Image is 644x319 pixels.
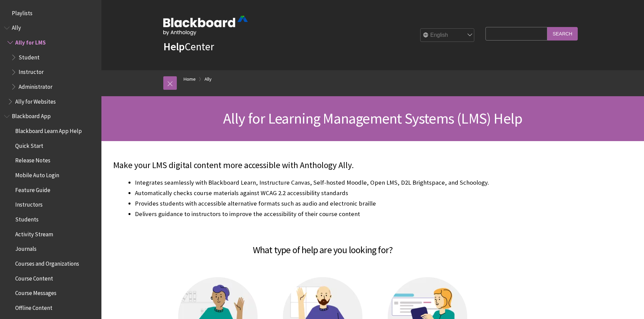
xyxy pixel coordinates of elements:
[15,302,52,311] span: Offline Content
[4,22,97,107] nav: Book outline for Anthology Ally Help
[163,40,214,53] a: HelpCenter
[113,159,532,171] p: Make your LMS digital content more accessible with Anthology Ally.
[15,199,43,208] span: Instructors
[135,199,532,208] li: Provides students with accessible alternative formats such as audio and electronic braille
[15,243,37,252] span: Journals
[223,109,522,128] span: Ally for Learning Management Systems (LMS) Help
[15,37,46,46] span: Ally for LMS
[15,184,50,193] span: Feature Guide
[15,287,56,296] span: Course Messages
[12,22,21,31] span: Ally
[15,96,56,105] span: Ally for Websites
[135,188,532,198] li: Automatically checks course materials against WCAG 2.2 accessibility standards
[135,178,532,187] li: Integrates seamlessly with Blackboard Learn, Instructure Canvas, Self-hosted Moodle, Open LMS, D2...
[421,29,475,42] select: Site Language Selector
[15,273,53,282] span: Course Content
[15,169,59,179] span: Mobile Auto Login
[12,111,51,120] span: Blackboard App
[19,67,44,76] span: Instructor
[12,7,32,17] span: Playlists
[15,258,79,267] span: Courses and Organizations
[4,7,97,19] nav: Book outline for Playlists
[15,155,50,164] span: Release Notes
[15,214,39,223] span: Students
[15,125,82,134] span: Blackboard Learn App Help
[15,229,53,238] span: Activity Stream
[19,52,40,61] span: Student
[15,140,43,149] span: Quick Start
[205,75,212,83] a: Ally
[19,81,52,90] span: Administrator
[113,235,532,257] h2: What type of help are you looking for?
[135,209,532,228] li: Delivers guidance to instructors to improve the accessibility of their course content
[184,75,196,83] a: Home
[163,16,248,35] img: Blackboard by Anthology
[163,40,185,53] strong: Help
[547,27,578,40] input: Search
